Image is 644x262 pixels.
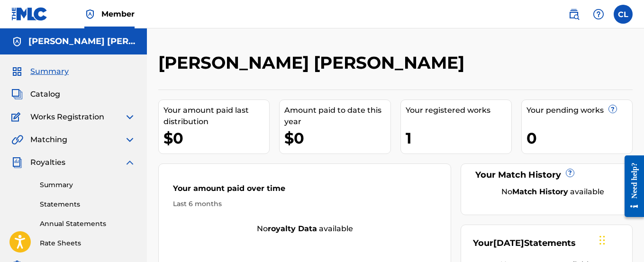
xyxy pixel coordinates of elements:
[101,9,135,19] span: Member
[124,111,136,123] img: expand
[173,199,436,209] div: Last 6 months
[11,36,23,47] img: Accounts
[163,105,269,127] div: Your amount paid last distribution
[40,180,136,190] a: Summary
[30,134,67,145] span: Matching
[11,7,48,21] img: MLC Logo
[163,127,269,149] div: $0
[597,217,644,262] iframe: Chat Widget
[158,52,469,73] h2: [PERSON_NAME] [PERSON_NAME]
[473,169,620,181] div: Your Match History
[11,89,60,100] a: CatalogCatalog
[493,238,524,248] span: [DATE]
[599,226,605,254] div: Drag
[566,169,574,177] span: ?
[11,157,23,168] img: Royalties
[568,9,580,20] img: search
[589,5,608,24] div: Help
[84,9,96,20] img: Top Rightsholder
[268,224,317,233] strong: royalty data
[173,183,436,199] div: Your amount paid over time
[617,148,644,225] iframe: Resource Center
[28,36,136,47] h5: Carson Jeremiah Lofton
[11,66,69,77] a: SummarySummary
[124,134,136,145] img: expand
[30,66,69,77] span: Summary
[284,105,390,127] div: Amount paid to date this year
[614,5,633,24] div: User Menu
[485,186,620,198] div: No available
[526,127,632,149] div: 0
[526,105,632,116] div: Your pending works
[30,157,65,168] span: Royalties
[30,111,104,123] span: Works Registration
[406,127,511,149] div: 1
[40,219,136,229] a: Annual Statements
[11,134,23,145] img: Matching
[609,105,617,113] span: ?
[11,89,23,100] img: Catalog
[564,5,583,24] a: Public Search
[11,66,23,77] img: Summary
[284,127,390,149] div: $0
[406,105,511,116] div: Your registered works
[40,238,136,248] a: Rate Sheets
[159,223,451,235] div: No available
[30,89,60,100] span: Catalog
[593,9,604,20] img: help
[11,111,24,123] img: Works Registration
[124,157,136,168] img: expand
[473,237,576,250] div: Your Statements
[512,187,568,196] strong: Match History
[40,199,136,209] a: Statements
